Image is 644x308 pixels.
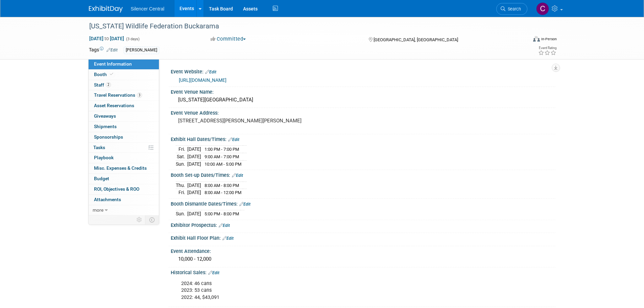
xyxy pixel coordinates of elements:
[205,162,241,167] span: 10:00 AM - 5:00 PM
[205,70,216,74] a: Edit
[176,277,481,304] div: 2024: 46 cans 2023: 53 cans 2022: 44, $43,091
[176,210,187,217] td: Sun.
[176,153,187,161] td: Sat.
[505,6,521,11] span: Search
[533,36,540,42] img: Format-Inperson.png
[89,111,159,121] a: Giveaways
[93,207,103,213] span: more
[89,205,159,215] a: more
[171,199,555,208] div: Booth Dismantle Dates/Times:
[89,143,159,153] a: Tasks
[94,176,109,181] span: Budget
[89,90,159,100] a: Travel Reservations3
[125,37,140,41] span: (3 days)
[171,134,555,143] div: Exhibit Hall Dates/Times:
[94,134,123,140] span: Sponsorships
[89,163,159,173] a: Misc. Expenses & Credits
[176,182,187,189] td: Thu.
[94,82,111,88] span: Staff
[178,118,324,124] pre: [STREET_ADDRESS][PERSON_NAME][PERSON_NAME]
[208,35,248,43] button: Committed
[145,215,159,224] td: Toggle Event Tabs
[187,210,201,217] td: [DATE]
[89,70,159,80] a: Booth
[89,35,124,42] span: [DATE] [DATE]
[176,160,187,167] td: Sun.
[106,48,118,52] a: Edit
[187,146,201,153] td: [DATE]
[171,170,555,179] div: Booth Set-up Dates/Times:
[374,37,458,42] span: [GEOGRAPHIC_DATA], [GEOGRAPHIC_DATA]
[179,77,226,83] a: [URL][DOMAIN_NAME]
[187,182,201,189] td: [DATE]
[171,246,555,255] div: Event Attendance:
[171,108,555,116] div: Event Venue Address:
[232,173,243,178] a: Edit
[538,46,556,50] div: Event Rating
[239,202,251,207] a: Edit
[89,80,159,90] a: Staff2
[205,211,239,216] span: 5:00 PM - 8:00 PM
[171,67,555,75] div: Event Website:
[94,155,114,160] span: Playbook
[176,189,187,196] td: Fri.
[103,36,110,41] span: to
[89,6,123,13] img: ExhibitDay
[94,186,139,192] span: ROI, Objectives & ROO
[487,35,557,45] div: Event Format
[205,154,239,159] span: 9:00 AM - 7:00 PM
[205,190,241,195] span: 8:00 AM - 12:00 PM
[208,270,219,275] a: Edit
[134,215,145,224] td: Personalize Event Tab Strip
[94,61,132,67] span: Event Information
[187,160,201,167] td: [DATE]
[89,101,159,111] a: Asset Reservations
[171,87,555,95] div: Event Venue Name:
[187,189,201,196] td: [DATE]
[94,72,115,77] span: Booth
[222,236,234,241] a: Edit
[106,82,111,87] span: 2
[89,46,118,54] td: Tags
[176,146,187,153] td: Fri.
[93,145,105,150] span: Tasks
[89,59,159,69] a: Event Information
[219,223,230,228] a: Edit
[110,72,113,76] i: Booth reservation complete
[87,20,517,32] div: [US_STATE] Wildlife Federation Buckarama
[94,103,134,108] span: Asset Reservations
[94,113,116,119] span: Giveaways
[496,3,527,15] a: Search
[89,174,159,184] a: Budget
[228,137,239,142] a: Edit
[94,165,147,171] span: Misc. Expenses & Credits
[536,2,549,15] img: Cade Cox
[171,220,555,229] div: Exhibitor Prospectus:
[541,37,557,42] div: In-Person
[171,267,555,276] div: Historical Sales:
[171,233,555,242] div: Exhibit Hall Floor Plan:
[89,184,159,194] a: ROI, Objectives & ROO
[137,93,142,98] span: 3
[94,92,142,98] span: Travel Reservations
[205,183,239,188] span: 8:00 AM - 8:00 PM
[94,124,117,129] span: Shipments
[89,122,159,132] a: Shipments
[176,95,550,105] div: [US_STATE][GEOGRAPHIC_DATA]
[205,147,239,152] span: 1:00 PM - 7:00 PM
[89,195,159,205] a: Attachments
[124,47,159,54] div: [PERSON_NAME]
[89,153,159,163] a: Playbook
[187,153,201,161] td: [DATE]
[94,197,121,202] span: Attachments
[131,6,165,11] span: Silencer Central
[176,254,550,264] div: 10,000 - 12,000
[89,132,159,142] a: Sponsorships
